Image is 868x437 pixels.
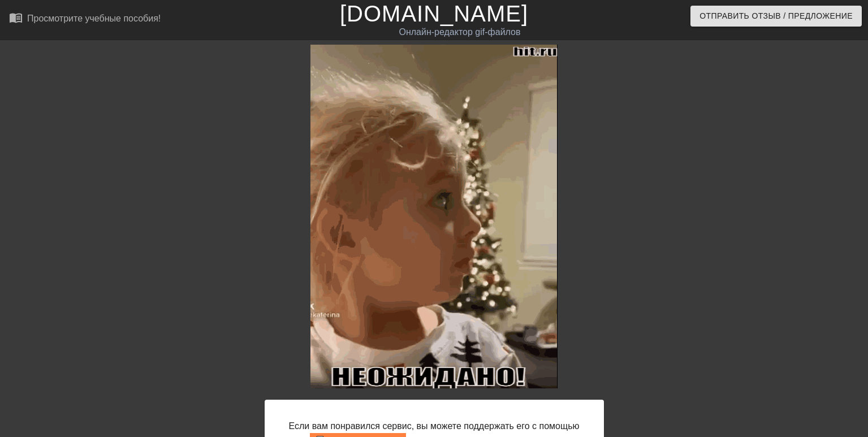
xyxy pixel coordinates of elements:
a: [DOMAIN_NAME] [340,1,528,26]
ya-tr-span: Онлайн-редактор gif-файлов [399,27,520,37]
ya-tr-span: Если вам понравился сервис, вы можете поддержать его с помощью [289,421,580,431]
img: Jdh0l3r5.gif [310,45,558,388]
button: Отправить Отзыв / Предложение [690,6,862,27]
ya-tr-span: Отправить Отзыв / Предложение [699,9,853,23]
a: Просмотрите учебные пособия! [9,11,161,28]
ya-tr-span: Просмотрите учебные пособия! [27,14,161,23]
ya-tr-span: menu_book_бук меню [9,11,92,24]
